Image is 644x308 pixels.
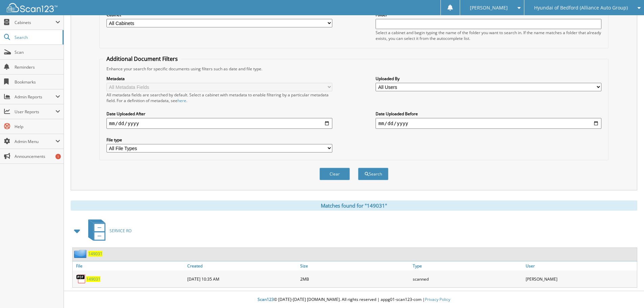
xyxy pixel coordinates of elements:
iframe: Chat Widget [610,276,644,308]
div: scanned [411,272,524,286]
div: 2MB [299,272,411,286]
label: Uploaded By [376,76,601,81]
img: folder2.png [74,250,88,258]
a: Size [299,261,411,270]
span: User Reports [15,109,55,115]
a: File [73,261,186,270]
span: Hyundai of Bedford (Alliance Auto Group) [534,6,628,10]
span: Reminders [15,64,60,70]
img: PDF.png [76,274,86,284]
a: Created [186,261,299,270]
a: 149031 [88,251,102,257]
a: Privacy Policy [425,297,450,302]
button: Search [358,168,388,180]
span: Bookmarks [15,79,60,85]
div: [DATE] 10:35 AM [186,272,299,286]
div: [PERSON_NAME] [524,272,637,286]
label: Date Uploaded After [106,111,332,117]
a: User [524,261,637,270]
button: Clear [319,168,350,180]
img: scan123-logo-white.svg [7,3,57,12]
div: Select a cabinet and begin typing the name of the folder you want to search in. If the name match... [376,30,601,41]
legend: Additional Document Filters [103,55,181,63]
a: 149031 [86,276,100,282]
span: Scan123 [258,297,274,302]
a: SERVICE RO [84,217,132,244]
label: Date Uploaded Before [376,111,601,117]
span: Cabinets [15,20,55,25]
div: Enhance your search for specific documents using filters such as date and file type. [103,66,605,72]
span: [PERSON_NAME] [470,6,508,10]
input: end [376,118,601,129]
div: 1 [55,154,61,159]
span: Scan [15,49,60,55]
span: Admin Menu [15,139,55,144]
span: Search [15,34,59,40]
span: Help [15,124,60,129]
input: start [106,118,332,129]
div: Matches found for "149031" [71,200,637,211]
div: All metadata fields are searched by default. Select a cabinet with metadata to enable filtering b... [106,92,332,103]
a: here [177,98,186,103]
span: Admin Reports [15,94,55,100]
span: SERVICE RO [110,228,132,234]
label: Metadata [106,76,332,81]
label: File type [106,137,332,143]
div: © [DATE]-[DATE] [DOMAIN_NAME]. All rights reserved | appg01-scan123-com | [64,291,644,308]
span: Announcements [15,153,60,159]
a: Type [411,261,524,270]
